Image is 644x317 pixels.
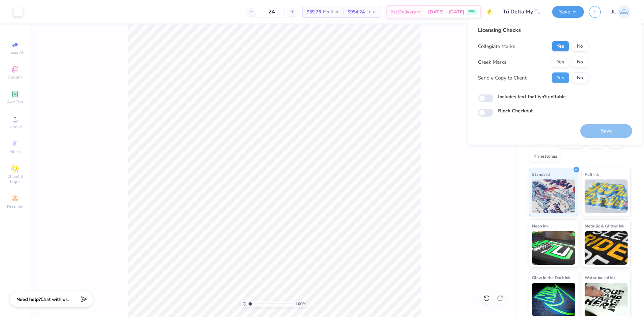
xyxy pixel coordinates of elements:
span: Add Text [7,99,23,105]
button: Save [552,6,584,18]
button: Yes [552,57,569,67]
button: No [572,41,588,52]
span: Metallic & Glitter Ink [585,222,624,229]
span: JL [611,8,616,16]
img: Standard [532,179,575,213]
span: Clipart & logos [3,174,27,184]
span: Est. Delivery [390,8,416,15]
label: Includes text that isn't editable [498,93,566,100]
span: FREE [468,9,475,14]
div: Rhinestones [529,152,561,162]
button: No [572,57,588,67]
button: No [572,72,588,83]
div: Send a Copy to Client [478,74,527,82]
img: Jairo Laqui [618,5,631,18]
label: Block Checkout [498,107,533,114]
div: Licensing Checks [478,26,588,34]
strong: Need help? [16,296,41,303]
span: Standard [532,171,550,178]
span: [DATE] - [DATE] [428,8,464,15]
div: Collegiate Marks [478,43,515,50]
span: $39.76 [307,8,321,15]
span: 100 % [296,301,306,307]
button: Yes [552,41,569,52]
span: Decorate [7,204,23,209]
img: Neon Ink [532,231,575,265]
span: Puff Ink [585,171,599,178]
div: Greek Marks [478,58,506,66]
span: Image AI [7,50,23,55]
span: Neon Ink [532,222,548,229]
img: Water based Ink [585,283,628,316]
span: Per Item [323,8,339,15]
img: Glow in the Dark Ink [532,283,575,316]
span: Upload [8,124,22,129]
input: Untitled Design [498,5,547,18]
span: Greek [10,149,20,154]
button: Yes [552,72,569,83]
span: Chat with us. [41,296,69,303]
span: $954.24 [347,8,365,15]
img: Puff Ink [585,179,628,213]
img: Metallic & Glitter Ink [585,231,628,265]
a: JL [611,5,631,18]
span: Water based Ink [585,274,615,281]
span: Glow in the Dark Ink [532,274,570,281]
span: Designs [8,74,22,80]
span: Total [367,8,377,15]
input: – – [259,6,285,18]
